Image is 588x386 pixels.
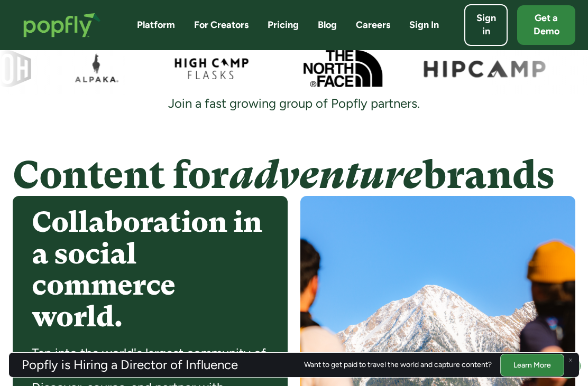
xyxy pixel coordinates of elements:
[229,153,422,197] em: adventure
[32,206,269,332] h4: Collaboration in a social commerce world.
[194,18,249,32] a: For Creators
[475,12,497,38] div: Sign in
[13,2,112,48] a: home
[304,361,492,369] div: Want to get paid to travel the world and capture content?
[268,18,299,32] a: Pricing
[409,18,439,32] a: Sign In
[155,95,433,112] div: Join a fast growing group of Popfly partners.
[318,18,337,32] a: Blog
[137,18,175,32] a: Platform
[13,154,575,196] h4: Content for brands
[527,12,566,38] div: Get a Demo
[356,18,390,32] a: Careers
[464,4,508,45] a: Sign in
[22,359,238,371] h3: Popfly is Hiring a Director of Influence
[517,5,575,44] a: Get a Demo
[500,353,564,376] a: Learn More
